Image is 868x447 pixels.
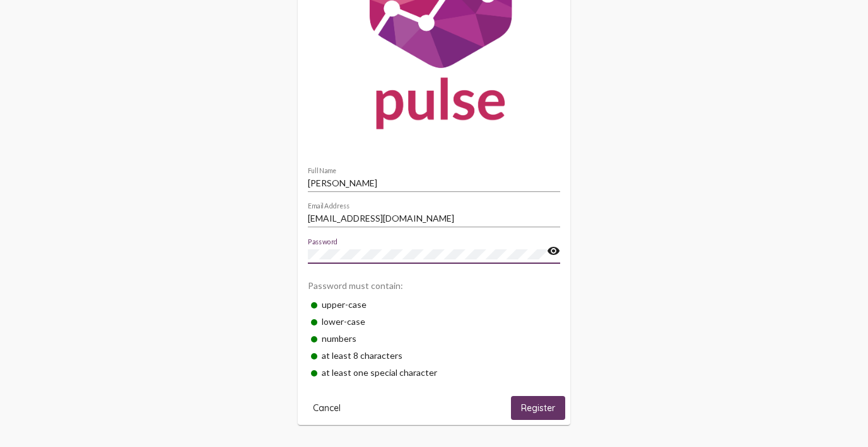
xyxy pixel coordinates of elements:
button: Register [511,396,565,419]
div: upper-case [308,296,560,313]
div: at least one special character [308,364,560,381]
div: lower-case [308,313,560,330]
button: Cancel [303,396,351,419]
mat-icon: visibility [547,244,560,259]
div: Password must contain: [308,274,560,296]
span: Register [521,403,555,414]
div: numbers [308,330,560,347]
span: Cancel [313,402,341,414]
div: at least 8 characters [308,347,560,364]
